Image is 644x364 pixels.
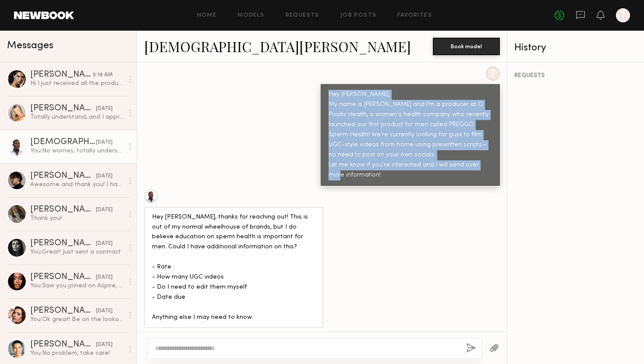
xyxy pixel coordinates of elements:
[30,307,96,315] div: [PERSON_NAME]
[96,138,113,147] div: [DATE]
[616,8,630,22] a: T
[152,212,315,323] div: Hey [PERSON_NAME], thanks for reaching out! This is out of my normal wheelhouse of brands, but I ...
[30,248,124,256] div: You: Great! Just sent a contract
[286,13,319,18] a: Requests
[433,38,500,55] button: Book model
[30,282,124,290] div: You: Saw you joined on Aspire, thanks [PERSON_NAME]! Be on the lookout for a contract and welcome...
[30,340,96,349] div: [PERSON_NAME]
[197,13,217,18] a: Home
[30,239,96,248] div: [PERSON_NAME]
[340,13,377,18] a: Job Posts
[96,206,113,214] div: [DATE]
[30,205,96,214] div: [PERSON_NAME]
[30,147,124,155] div: You: No worries, totally understand!
[30,315,124,324] div: You: Ok great! Be on the lookout for a contract and welcome email - will send either [DATE] or [D...
[397,13,432,18] a: Favorites
[30,349,124,357] div: You: No problem, take care!
[30,79,124,88] div: Hi I just received all the products! Will look out for the emails :) thanks!
[96,105,113,113] div: [DATE]
[96,273,113,282] div: [DATE]
[30,138,96,147] div: [DEMOGRAPHIC_DATA][PERSON_NAME]
[96,240,113,248] div: [DATE]
[7,41,53,51] span: Messages
[30,71,93,79] div: [PERSON_NAME]
[433,42,500,49] a: Book model
[30,273,96,282] div: [PERSON_NAME]
[144,37,411,56] a: [DEMOGRAPHIC_DATA][PERSON_NAME]
[30,180,124,189] div: Awesome and thank you! I have gone ahead and signed up. Please let me know if you need anything e...
[329,90,492,180] div: Hey [PERSON_NAME], My name is [PERSON_NAME] and I’m a producer at O Positiv Health, a women’s hea...
[514,73,637,79] div: REQUESTS
[93,71,113,79] div: 5:18 AM
[237,13,264,18] a: Models
[514,43,637,53] div: History
[30,214,124,223] div: Thank you!
[30,104,96,113] div: [PERSON_NAME]
[30,172,96,180] div: [PERSON_NAME]
[30,113,124,121] div: Totally understand, and I appreciate you keeping me in mind for future projects! I really admire ...
[96,172,113,180] div: [DATE]
[96,341,113,349] div: [DATE]
[96,307,113,315] div: [DATE]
